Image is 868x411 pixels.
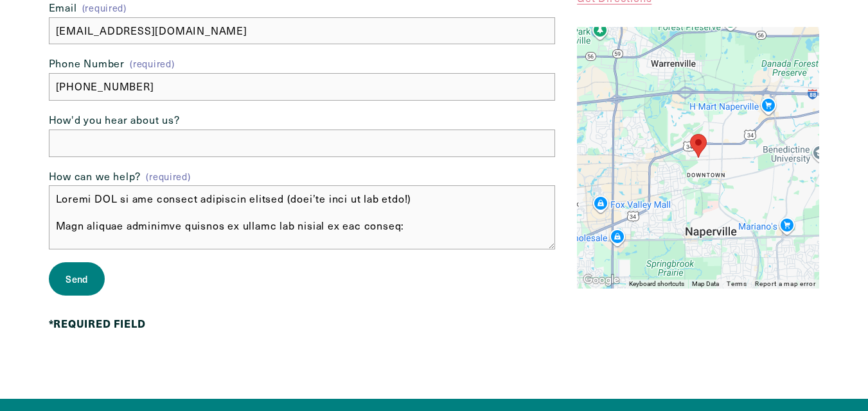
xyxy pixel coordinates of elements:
[49,1,77,15] span: Email
[49,262,105,296] button: SendSend
[66,273,87,285] span: Send
[629,280,684,289] button: Keyboard shortcuts
[580,272,623,289] img: Google
[580,272,623,289] a: Open this area in Google Maps (opens a new window)
[690,134,707,158] div: Ivy Lane Counseling 618 West 5th Ave Suite B Naperville, IL 60563
[755,280,815,287] a: Report a map error
[82,2,127,14] span: (required)
[727,280,747,287] a: Terms
[49,57,125,71] span: Phone Number
[146,171,190,183] span: (required)
[49,170,141,183] span: How can we help?
[130,59,174,68] span: (required)
[692,280,719,289] button: Map Data
[49,113,180,127] span: How'd you hear about us?
[49,316,146,331] strong: *REQUIRED FIELD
